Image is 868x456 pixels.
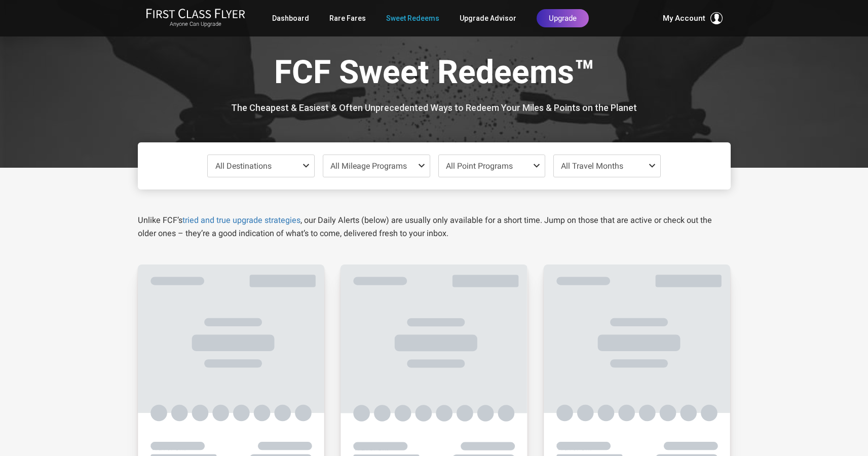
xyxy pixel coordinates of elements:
[386,9,439,27] a: Sweet Redeems
[146,8,245,19] img: First Class Flyer
[215,161,272,171] span: All Destinations
[537,9,589,27] a: Upgrade
[146,21,245,28] small: Anyone Can Upgrade
[145,103,723,113] h3: The Cheapest & Easiest & Often Unprecedented Ways to Redeem Your Miles & Points on the Planet
[329,9,366,27] a: Rare Fares
[446,161,513,171] span: All Point Programs
[330,161,407,171] span: All Mileage Programs
[272,9,309,27] a: Dashboard
[561,161,623,171] span: All Travel Months
[663,12,723,24] button: My Account
[460,9,516,27] a: Upgrade Advisor
[663,12,705,24] span: My Account
[182,215,300,225] a: tried and true upgrade strategies
[146,8,245,28] a: First Class FlyerAnyone Can Upgrade
[138,214,731,240] p: Unlike FCF’s , our Daily Alerts (below) are usually only available for a short time. Jump on thos...
[145,55,723,94] h1: FCF Sweet Redeems™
